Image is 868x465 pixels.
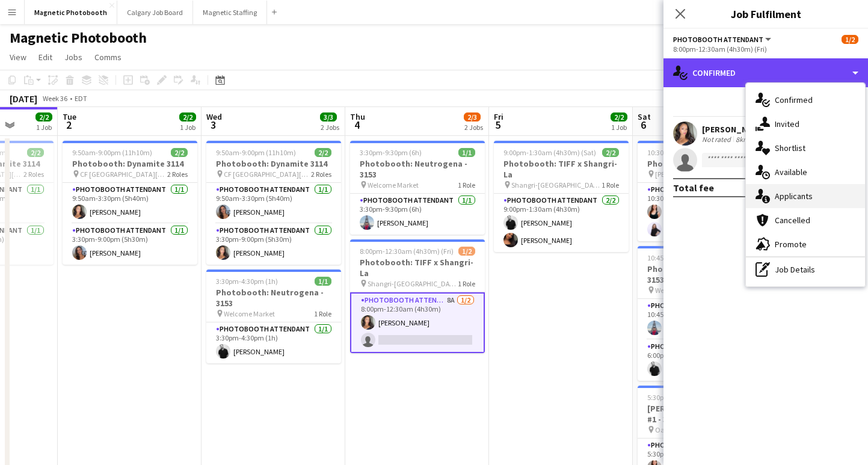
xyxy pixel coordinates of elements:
[60,49,87,65] a: Jobs
[350,141,485,235] app-job-card: 3:30pm-9:30pm (6h)1/1Photobooth: Neutrogena - 3153 Welcome Market1 RolePhotobooth Attendant1/13:3...
[746,160,865,184] div: Available
[746,232,865,256] div: Promote
[638,299,772,340] app-card-role: Photobooth Attendant1/110:45am-6:00pm (7h15m)[PERSON_NAME]
[746,184,865,208] div: Applicants
[458,247,475,256] span: 1/2
[63,183,197,224] app-card-role: Photobooth Attendant1/19:50am-3:30pm (5h40m)[PERSON_NAME]
[655,286,706,295] span: Welcome Market
[171,148,188,157] span: 2/2
[511,180,602,189] span: Shangri-[GEOGRAPHIC_DATA]
[638,263,772,285] h3: Photobooth: Neutrogena - 3153
[458,279,475,288] span: 1 Role
[464,112,481,122] span: 2/3
[638,246,772,381] div: 10:45am-7:00pm (8h15m)2/2Photobooth: Neutrogena - 3153 Welcome Market2 RolesPhotobooth Attendant1...
[63,158,197,169] h3: Photobooth: Dynamite 3114
[842,35,858,44] span: 1/2
[746,208,865,232] div: Cancelled
[663,58,868,87] div: Confirmed
[350,194,485,235] app-card-role: Photobooth Attendant1/13:30pm-9:30pm (6h)[PERSON_NAME]
[673,35,763,44] span: Photobooth Attendant
[179,112,196,122] span: 2/2
[458,148,475,157] span: 1/1
[35,112,52,122] span: 2/2
[206,141,341,265] app-job-card: 9:50am-9:00pm (11h10m)2/2Photobooth: Dynamite 3114 CF [GEOGRAPHIC_DATA][PERSON_NAME]2 RolesPhotob...
[23,170,44,179] span: 2 Roles
[206,158,341,169] h3: Photobooth: Dynamite 3114
[647,148,713,157] span: 10:30am-2:30pm (4h)
[206,111,222,122] span: Wed
[746,112,865,136] div: Invited
[638,183,772,241] app-card-role: Photobooth Attendant2/210:30am-2:30pm (4h)[PERSON_NAME][PERSON_NAME]
[673,45,858,54] div: 8:00pm-12:30am (4h30m) (Fri)
[636,118,651,132] span: 6
[25,1,117,24] button: Magnetic Photobooth
[368,279,458,288] span: Shangri-[GEOGRAPHIC_DATA]
[673,182,714,194] div: Total fee
[368,180,419,189] span: Welcome Market
[34,49,57,65] a: Edit
[638,403,772,425] h3: [PERSON_NAME] Bar Mitzvah #1 - 3054
[180,123,195,132] div: 1 Job
[206,224,341,265] app-card-role: Photobooth Attendant1/13:30pm-9:00pm (5h30m)[PERSON_NAME]
[10,29,147,47] h1: Magnetic Photobooth
[27,148,44,157] span: 2/2
[350,158,485,180] h3: Photobooth: Neutrogena - 3153
[94,52,122,63] span: Comms
[224,309,275,318] span: Welcome Market
[673,35,773,44] button: Photobooth Attendant
[503,148,596,157] span: 9:00pm-1:30am (4h30m) (Sat)
[72,148,152,157] span: 9:50am-9:00pm (11h10m)
[5,49,31,65] a: View
[638,111,651,122] span: Sat
[38,52,52,63] span: Edit
[638,340,772,381] app-card-role: Photobooth Attendant1/16:00pm-7:00pm (1h)[PERSON_NAME]
[350,292,485,353] app-card-role: Photobooth Attendant8A1/28:00pm-12:30am (4h30m)[PERSON_NAME]
[206,269,341,363] app-job-card: 3:30pm-4:30pm (1h)1/1Photobooth: Neutrogena - 3153 Welcome Market1 RolePhotobooth Attendant1/13:3...
[206,322,341,363] app-card-role: Photobooth Attendant1/13:30pm-4:30pm (1h)[PERSON_NAME]
[746,136,865,160] div: Shortlist
[10,52,26,63] span: View
[494,158,629,180] h3: Photobooth: TIFF x Shangri-La
[315,277,331,286] span: 1/1
[733,135,751,144] div: 8km
[36,123,52,132] div: 1 Job
[117,1,193,24] button: Calgary Job Board
[193,1,267,24] button: Magnetic Staffing
[90,49,126,65] a: Comms
[746,88,865,112] div: Confirmed
[360,247,454,256] span: 8:00pm-12:30am (4h30m) (Fri)
[350,239,485,353] app-job-card: 8:00pm-12:30am (4h30m) (Fri)1/2Photobooth: TIFF x Shangri-La Shangri-[GEOGRAPHIC_DATA]1 RolePhoto...
[348,118,365,132] span: 4
[494,194,629,252] app-card-role: Photobooth Attendant2/29:00pm-1:30am (4h30m)[PERSON_NAME][PERSON_NAME]
[494,111,503,122] span: Fri
[63,224,197,265] app-card-role: Photobooth Attendant1/13:30pm-9:00pm (5h30m)[PERSON_NAME]
[75,94,87,103] div: EDT
[602,180,619,189] span: 1 Role
[224,170,311,179] span: CF [GEOGRAPHIC_DATA][PERSON_NAME]
[702,135,733,144] div: Not rated
[492,118,503,132] span: 5
[458,180,475,189] span: 1 Role
[216,148,296,157] span: 9:50am-9:00pm (11h10m)
[216,277,278,286] span: 3:30pm-4:30pm (1h)
[80,170,167,179] span: CF [GEOGRAPHIC_DATA][PERSON_NAME]
[311,170,331,179] span: 2 Roles
[746,257,865,282] div: Job Details
[638,141,772,241] app-job-card: 10:30am-2:30pm (4h)2/2Photobooth: Baptism 3090 [PERSON_NAME]1 RolePhotobooth Attendant2/210:30am-...
[611,123,627,132] div: 1 Job
[663,6,868,22] h3: Job Fulfilment
[494,141,629,252] app-job-card: 9:00pm-1:30am (4h30m) (Sat)2/2Photobooth: TIFF x Shangri-La Shangri-[GEOGRAPHIC_DATA]1 RolePhotob...
[206,183,341,224] app-card-role: Photobooth Attendant1/19:50am-3:30pm (5h40m)[PERSON_NAME]
[64,52,82,63] span: Jobs
[350,257,485,279] h3: Photobooth: TIFF x Shangri-La
[61,118,76,132] span: 2
[647,393,713,402] span: 5:30pm-11:30pm (6h)
[167,170,188,179] span: 2 Roles
[602,148,619,157] span: 2/2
